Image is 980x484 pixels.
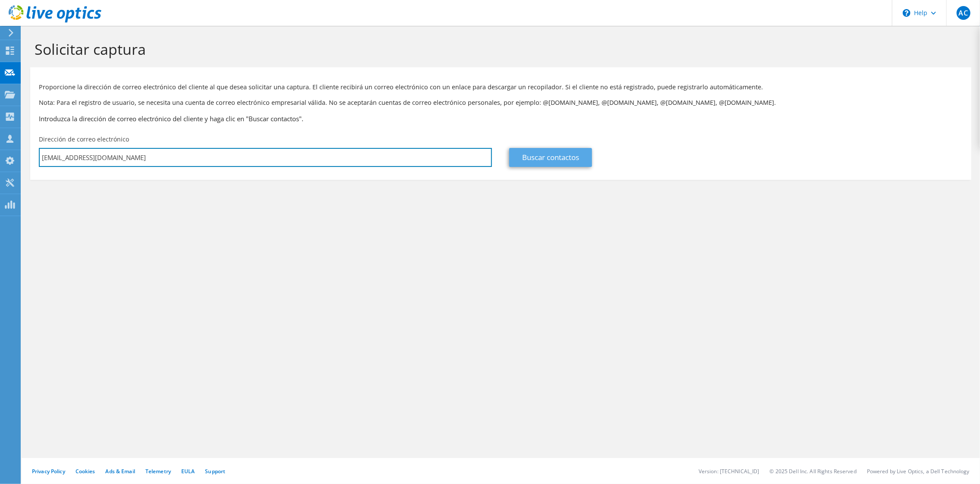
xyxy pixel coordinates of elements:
a: Cookies [76,468,95,475]
li: Version: [TECHNICAL_ID] [699,468,759,475]
h3: Introduzca la dirección de correo electrónico del cliente y haga clic en "Buscar contactos". [39,114,963,123]
h1: Solicitar captura [35,40,963,58]
span: AC [957,6,971,20]
a: Telemetry [145,468,171,475]
a: EULA [181,468,195,475]
svg: \n [903,9,911,17]
p: Nota: Para el registro de usuario, se necesita una cuenta de correo electrónico empresarial válid... [39,98,963,107]
li: © 2025 Dell Inc. All Rights Reserved [770,468,857,475]
li: Powered by Live Optics, a Dell Technology [867,468,970,475]
label: Dirección de correo electrónico [39,135,129,144]
a: Support [205,468,225,475]
a: Privacy Policy [32,468,65,475]
p: Proporcione la dirección de correo electrónico del cliente al que desea solicitar una captura. El... [39,82,963,92]
a: Buscar contactos [509,148,592,167]
a: Ads & Email [106,468,135,475]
